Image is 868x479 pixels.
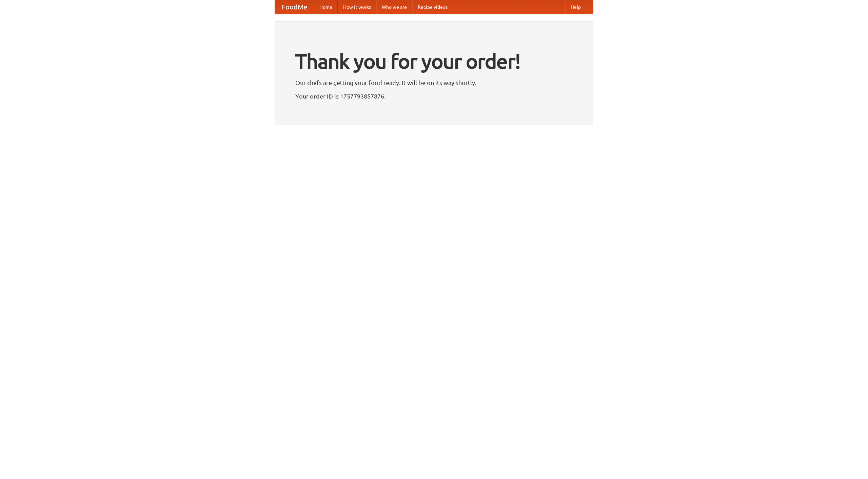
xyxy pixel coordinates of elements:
h1: Thank you for your order! [295,45,573,78]
a: How it works [338,0,376,14]
a: Help [565,0,586,14]
a: FoodMe [275,0,314,14]
a: Home [314,0,338,14]
a: Who we are [376,0,412,14]
p: Your order ID is 1757793857876. [295,91,573,101]
p: Our chefs are getting your food ready. It will be on its way shortly. [295,78,573,88]
a: Recipe videos [412,0,453,14]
